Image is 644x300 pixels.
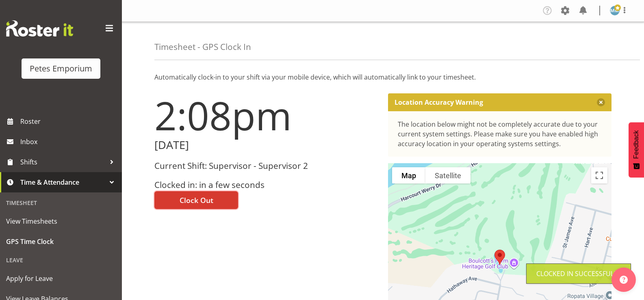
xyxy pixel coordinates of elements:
[20,136,118,148] span: Inbox
[395,98,483,106] p: Location Accuracy Warning
[610,6,620,15] img: mandy-mosley3858.jpg
[620,276,628,284] img: help-xxl-2.png
[154,180,378,190] h3: Clocked in: in a few seconds
[20,156,106,168] span: Shifts
[425,167,471,183] button: Show satellite imagery
[154,161,378,171] h3: Current Shift: Supervisor - Supervisor 2
[2,211,120,231] a: View Timesheets
[536,269,621,278] div: Clocked in Successfully
[154,93,378,137] h1: 2:08pm
[2,252,120,268] div: Leave
[629,122,644,177] button: Feedback - Show survey
[154,72,611,82] p: Automatically clock-in to your shift via your mobile device, which will automatically link to you...
[633,130,640,159] span: Feedback
[154,42,251,52] h4: Timesheet - GPS Clock In
[2,268,120,289] a: Apply for Leave
[398,119,602,149] div: The location below might not be completely accurate due to your current system settings. Please m...
[597,98,605,106] button: Close message
[30,63,92,75] div: Petes Emporium
[20,176,106,188] span: Time & Attendance
[6,215,116,227] span: View Timesheets
[6,272,116,285] span: Apply for Leave
[6,20,73,37] img: Rosterit website logo
[2,194,120,211] div: Timesheet
[392,167,425,183] button: Show street map
[20,115,118,127] span: Roster
[154,191,238,209] button: Clock Out
[591,167,607,183] button: Toggle fullscreen view
[154,139,378,151] h2: [DATE]
[180,195,213,205] span: Clock Out
[2,231,120,252] a: GPS Time Clock
[6,235,116,248] span: GPS Time Clock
